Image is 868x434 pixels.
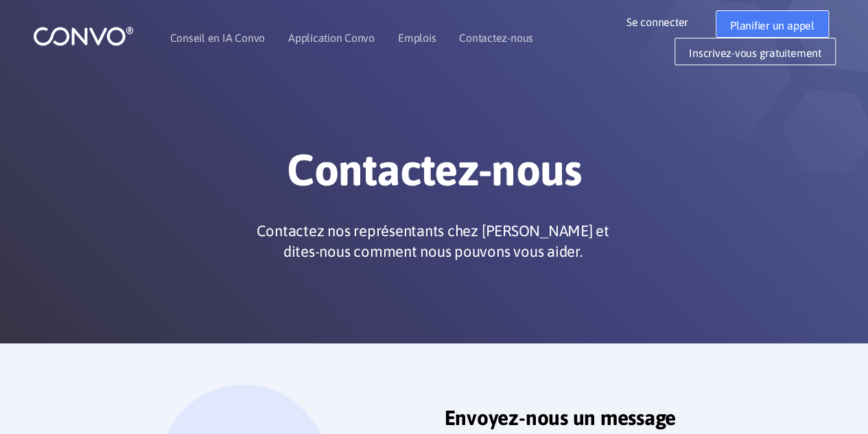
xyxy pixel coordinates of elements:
a: Contactez-nous [459,32,533,43]
font: Emplois [398,32,436,44]
font: Conseil en IA Convo [170,32,265,44]
a: Inscrivez-vous gratuitement [675,38,836,65]
font: Inscrivez-vous gratuitement [689,47,821,59]
a: Emplois [398,32,436,43]
a: Conseil en IA Convo [170,32,265,43]
img: logo_1.png [33,25,134,47]
a: Se connecter [626,10,709,32]
font: Envoyez-nous un message [445,406,676,429]
a: Application Convo [288,32,375,43]
font: Se connecter [626,16,688,28]
font: Application Convo [288,32,375,44]
font: Planifier un appel [730,19,814,32]
font: Contactez nos représentants chez [PERSON_NAME] et dites-nous comment nous pouvons vous aider. [256,222,609,260]
a: Planifier un appel [716,10,829,38]
font: Contactez-nous [459,32,533,44]
font: Contactez-nous [287,144,580,195]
